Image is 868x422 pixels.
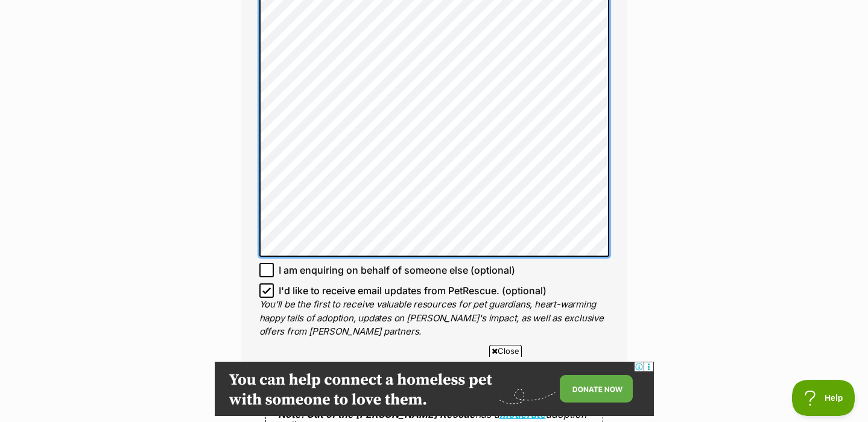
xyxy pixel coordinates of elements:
[279,283,546,298] span: I'd like to receive email updates from PetRescue. (optional)
[489,345,522,357] span: Close
[279,263,515,277] span: I am enquiring on behalf of someone else (optional)
[259,298,609,339] p: You'll be the first to receive valuable resources for pet guardians, heart-warming happy tails of...
[215,362,654,416] iframe: Advertisement
[792,380,856,416] iframe: Help Scout Beacon - Open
